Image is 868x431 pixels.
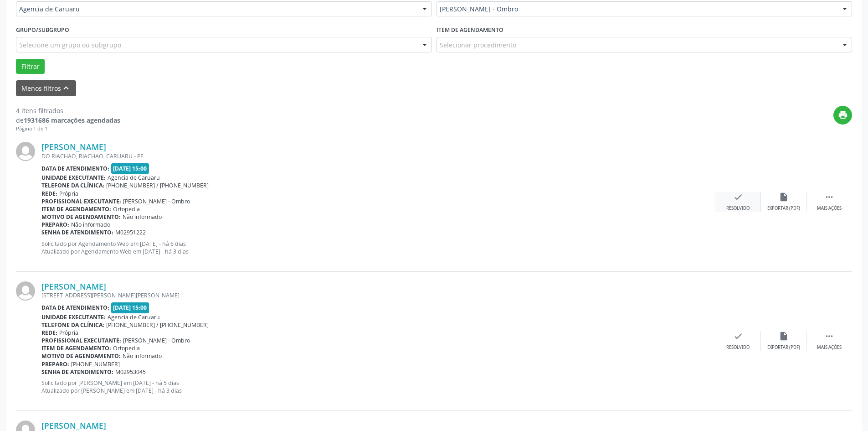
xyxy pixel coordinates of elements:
span: Selecionar procedimento [440,40,516,50]
strong: 1931686 marcações agendadas [24,116,120,125]
label: Grupo/Subgrupo [16,23,69,37]
span: [PHONE_NUMBER] [71,360,120,368]
span: M02953045 [115,368,146,376]
span: [DATE] 15:00 [111,302,149,313]
span: Não informado [123,213,162,221]
img: img [16,281,35,301]
div: de [16,115,120,125]
span: [PERSON_NAME] - Ombro [440,5,834,14]
b: Data de atendimento: [41,304,109,312]
b: Telefone da clínica: [41,182,104,189]
span: Agencia de Caruaru [19,5,413,14]
b: Item de agendamento: [41,344,111,352]
div: 4 itens filtrados [16,106,120,115]
i: print [838,110,848,120]
i: check [733,331,743,341]
b: Profissional executante: [41,197,121,205]
b: Preparo: [41,221,69,228]
label: Item de agendamento [437,23,503,37]
a: [PERSON_NAME] [41,281,106,291]
button: Menos filtroskeyboard_arrow_up [16,80,76,96]
button: print [833,106,852,125]
i: keyboard_arrow_up [61,83,71,93]
div: Página 1 de 1 [16,125,120,133]
span: Não informado [123,352,162,360]
div: [STREET_ADDRESS][PERSON_NAME][PERSON_NAME] [41,291,715,299]
div: Exportar (PDF) [767,205,800,212]
p: Solicitado por Agendamento Web em [DATE] - há 6 dias Atualizado por Agendamento Web em [DATE] - h... [41,240,715,255]
img: img [16,142,35,161]
button: Filtrar [16,59,45,74]
b: Motivo de agendamento: [41,352,121,360]
div: DO RIACHAO, RIACHAO, CARUARU - PE [41,152,715,160]
b: Rede: [41,190,57,197]
div: Resolvido [726,205,750,212]
div: Mais ações [817,205,842,212]
a: [PERSON_NAME] [41,421,106,431]
b: Data de atendimento: [41,165,109,172]
i:  [824,192,834,202]
b: Telefone da clínica: [41,321,104,329]
span: Ortopedia [113,205,140,213]
b: Rede: [41,329,57,337]
div: Mais ações [817,344,842,351]
span: Agencia de Caruaru [108,313,160,321]
span: [DATE] 15:00 [111,163,149,174]
span: M02951222 [115,228,146,236]
i: check [733,192,743,202]
b: Item de agendamento: [41,205,111,213]
span: Agencia de Caruaru [108,174,160,182]
span: Própria [59,329,78,337]
b: Profissional executante: [41,337,121,344]
span: [PERSON_NAME] - Ombro [123,337,190,344]
span: Não informado [71,221,110,228]
b: Preparo: [41,360,69,368]
div: Exportar (PDF) [767,344,800,351]
b: Unidade executante: [41,174,106,182]
i: insert_drive_file [779,331,789,341]
span: Própria [59,190,78,197]
div: Resolvido [726,344,750,351]
span: Selecione um grupo ou subgrupo [19,40,121,50]
i: insert_drive_file [779,192,789,202]
b: Senha de atendimento: [41,228,113,236]
a: [PERSON_NAME] [41,142,106,152]
b: Unidade executante: [41,313,106,321]
b: Motivo de agendamento: [41,213,121,221]
span: Ortopedia [113,344,140,352]
span: [PHONE_NUMBER] / [PHONE_NUMBER] [106,182,209,189]
b: Senha de atendimento: [41,368,113,376]
span: [PHONE_NUMBER] / [PHONE_NUMBER] [106,321,209,329]
p: Solicitado por [PERSON_NAME] em [DATE] - há 5 dias Atualizado por [PERSON_NAME] em [DATE] - há 3 ... [41,379,715,395]
span: [PERSON_NAME] - Ombro [123,197,190,205]
i:  [824,331,834,341]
